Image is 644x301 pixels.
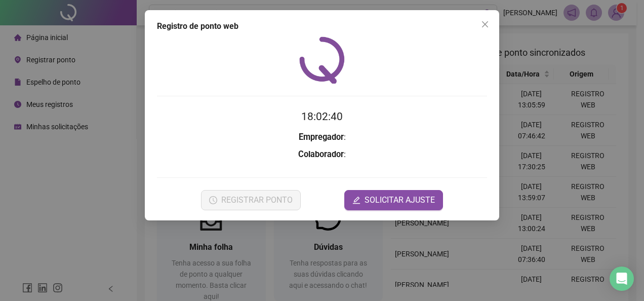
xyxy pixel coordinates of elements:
[344,190,443,210] button: editSOLICITAR AJUSTE
[201,190,301,210] button: REGISTRAR PONTO
[157,20,487,32] div: Registro de ponto web
[299,36,345,84] img: QRPoint
[298,149,344,159] strong: Colaborador
[477,16,493,32] button: Close
[610,267,634,291] div: Open Intercom Messenger
[352,196,360,204] span: edit
[301,110,343,123] time: 18:02:40
[481,20,489,28] span: close
[299,132,344,142] strong: Empregador
[365,194,435,206] span: SOLICITAR AJUSTE
[157,131,487,144] h3: :
[157,148,487,161] h3: :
